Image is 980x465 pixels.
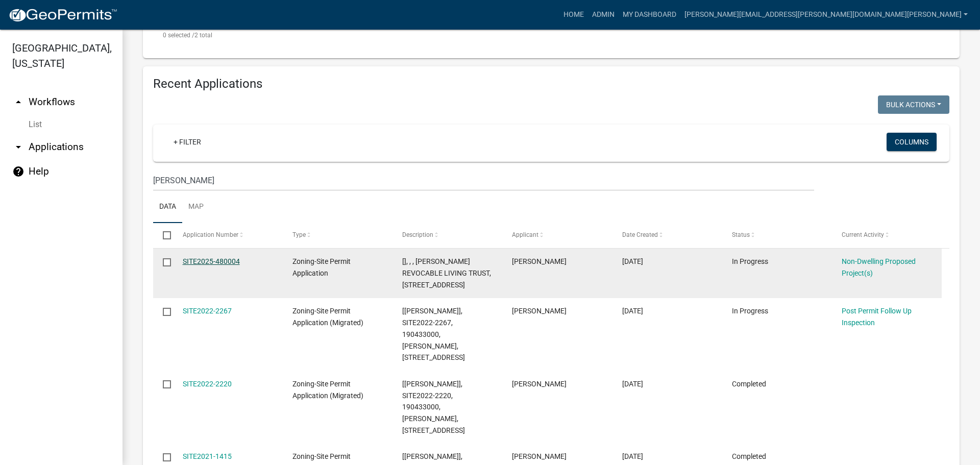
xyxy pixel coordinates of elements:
[183,380,232,388] a: SITE2022-2220
[512,452,567,460] span: Roger Pearson
[393,223,502,248] datatable-header-cell: Description
[732,452,766,460] span: Completed
[153,22,949,48] div: 2 total
[12,96,24,108] i: arrow_drop_up
[292,380,363,400] span: Zoning-Site Permit Application (Migrated)
[153,170,814,191] input: Search for applications
[402,380,465,434] span: [Jeff], SITE2022-2220, 190433000, PATRICIA PEARSON, 12260 CO HWY 17
[622,307,643,315] span: 10/20/2022
[153,223,173,248] datatable-header-cell: Select
[402,257,491,289] span: [], , , BRUCE T PEARSON REVOCABLE LIVING TRUST, 37238 SUNSET DR
[183,307,232,315] a: SITE2022-2267
[512,380,567,388] span: gordon buzz
[12,165,24,178] i: help
[588,5,619,25] a: Admin
[153,191,182,224] a: Data
[153,77,949,91] h4: Recent Applications
[183,257,240,265] a: SITE2025-480004
[680,5,972,25] a: [PERSON_NAME][EMAIL_ADDRESS][PERSON_NAME][DOMAIN_NAME][PERSON_NAME]
[163,32,194,39] span: 0 selected /
[619,5,680,25] a: My Dashboard
[292,257,351,277] span: Zoning-Site Permit Application
[732,307,768,315] span: In Progress
[842,231,884,238] span: Current Activity
[622,380,643,388] span: 09/26/2022
[732,380,766,388] span: Completed
[732,257,768,265] span: In Progress
[612,223,722,248] datatable-header-cell: Date Created
[622,231,658,238] span: Date Created
[622,257,643,265] span: 09/17/2025
[832,223,942,248] datatable-header-cell: Current Activity
[183,231,238,238] span: Application Number
[887,133,937,151] button: Columns
[512,231,538,238] span: Applicant
[292,231,306,238] span: Type
[878,95,949,114] button: Bulk Actions
[512,257,567,265] span: mark branstrom
[283,223,393,248] datatable-header-cell: Type
[183,452,232,460] a: SITE2021-1415
[842,257,916,277] a: Non-Dwelling Proposed Project(s)
[622,452,643,460] span: 06/08/2021
[402,307,465,361] span: [Jeff], SITE2022-2267, 190433000, PATRICIA PEARSON, 12260 CO HWY 17
[732,231,750,238] span: Status
[173,223,282,248] datatable-header-cell: Application Number
[559,5,588,25] a: Home
[722,223,832,248] datatable-header-cell: Status
[182,191,210,224] a: Map
[402,231,433,238] span: Description
[292,307,363,327] span: Zoning-Site Permit Application (Migrated)
[12,141,24,153] i: arrow_drop_down
[165,133,209,151] a: + Filter
[502,223,612,248] datatable-header-cell: Applicant
[512,307,567,315] span: gordon buzz
[842,307,912,327] a: Post Permit Follow Up Inspection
